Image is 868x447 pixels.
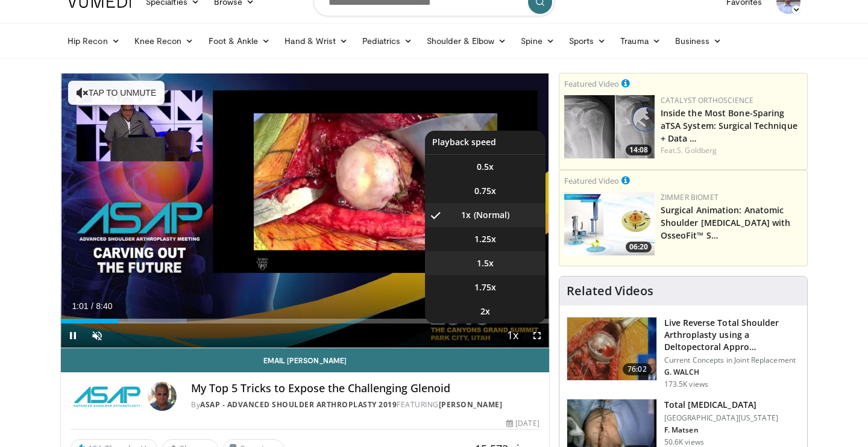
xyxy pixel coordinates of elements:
span: 2x [480,305,490,317]
a: Sports [562,29,614,53]
img: ASAP - Advanced Shoulder ArthroPlasty 2019 [71,382,143,411]
span: 1.5x [477,257,494,269]
span: 14:08 [626,145,652,155]
a: Knee Recon [127,29,201,53]
a: [PERSON_NAME] [439,399,503,410]
a: Surgical Animation: Anatomic Shoulder [MEDICAL_DATA] with OsseoFit™ S… [661,204,791,241]
button: Unmute [85,324,109,348]
span: 0.75x [474,185,496,197]
p: 173.5K views [664,380,708,389]
a: Pediatrics [355,29,420,53]
p: Current Concepts in Joint Replacement [664,355,800,365]
div: Feat. [661,145,802,156]
video-js: Video Player [61,73,549,348]
a: Email [PERSON_NAME] [61,348,549,372]
small: Featured Video [564,78,619,89]
a: Foot & Ankle [201,29,278,53]
img: 9f15458b-d013-4cfd-976d-a83a3859932f.150x105_q85_crop-smart_upscale.jpg [564,95,655,158]
a: Hand & Wrist [277,29,355,53]
span: 1.25x [474,233,496,245]
a: 06:20 [564,192,655,255]
img: 684033_3.png.150x105_q85_crop-smart_upscale.jpg [567,317,656,380]
span: / [91,301,93,311]
a: Shoulder & Elbow [420,29,514,53]
div: [DATE] [506,418,539,429]
div: By FEATURING [191,399,539,410]
h3: Live Reverse Total Shoulder Arthroplasty using a Deltopectoral Appro… [664,317,800,353]
a: Catalyst OrthoScience [661,95,754,105]
a: Hip Recon [60,29,127,53]
span: 8:40 [96,301,112,311]
span: 1x [461,209,471,221]
a: Inside the Most Bone-Sparing aTSA System: Surgical Technique + Data … [661,107,797,144]
a: 76:02 Live Reverse Total Shoulder Arthroplasty using a Deltopectoral Appro… Current Concepts in J... [567,317,800,389]
p: F. Matsen [664,425,778,435]
span: 0.5x [477,161,494,173]
span: 1:01 [72,301,88,311]
span: 76:02 [623,363,652,375]
button: Pause [61,324,85,348]
p: G. WALCH [664,367,800,377]
button: Fullscreen [525,324,549,348]
h3: Total [MEDICAL_DATA] [664,399,778,411]
button: Tap to unmute [68,81,165,105]
span: 06:20 [626,242,652,252]
button: Playback Rate [501,324,525,348]
img: Avatar [148,382,177,411]
div: Progress Bar [61,319,549,324]
img: 84e7f812-2061-4fff-86f6-cdff29f66ef4.150x105_q85_crop-smart_upscale.jpg [564,192,655,255]
span: 1.75x [474,281,496,293]
h4: Related Videos [567,284,653,298]
a: Zimmer Biomet [661,192,719,202]
a: Spine [514,29,561,53]
small: Featured Video [564,175,619,186]
a: Business [668,29,729,53]
a: Trauma [613,29,668,53]
p: [GEOGRAPHIC_DATA][US_STATE] [664,413,778,423]
p: 50.6K views [664,437,704,447]
a: 14:08 [564,95,655,158]
h4: My Top 5 Tricks to Expose the Challenging Glenoid [191,382,539,395]
a: S. Goldberg [677,145,717,155]
a: ASAP - Advanced Shoulder ArthroPlasty 2019 [200,399,397,410]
